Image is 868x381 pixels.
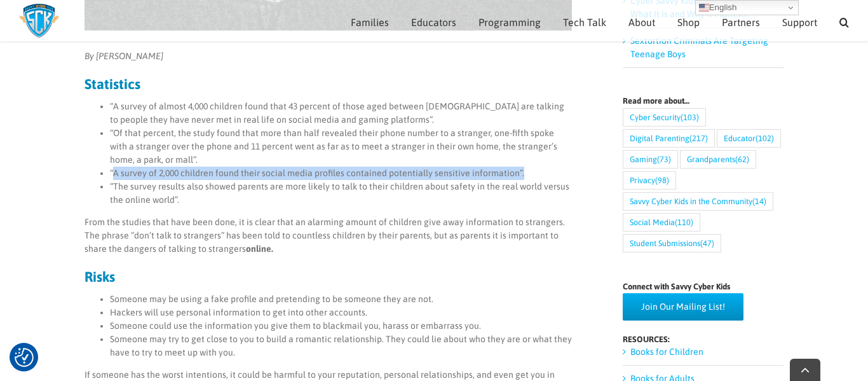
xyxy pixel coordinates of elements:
[623,282,783,291] h4: Connect with Savvy Cyber Kids
[623,97,783,105] h4: Read more about…
[677,17,700,27] span: Shop
[655,172,669,189] span: (98)
[85,268,115,285] strong: Risks
[563,17,606,27] span: Tech Talk
[782,17,817,27] span: Support
[630,347,703,357] a: Books for Children
[110,127,572,167] li: “Of that percent, the study found that more than half revealed their phone number to a stranger, ...
[623,234,721,253] a: Student Submissions (47 items)
[110,180,572,207] li: “The survey results also showed parents are more likely to talk to their children about safety in...
[110,333,572,359] li: Someone may try to get close to you to build a romantic relationship. They could lie about who th...
[675,214,693,231] span: (110)
[246,244,273,254] strong: online.
[623,213,700,232] a: Social Media (110 items)
[628,17,655,27] span: About
[411,17,456,27] span: Educators
[681,109,699,126] span: (103)
[15,348,34,367] img: Revisit consent button
[623,108,706,127] a: Cyber Security (103 items)
[752,193,766,210] span: (14)
[478,17,541,27] span: Programming
[110,306,572,319] li: Hackers will use personal information to get into other accounts.
[85,76,140,92] strong: Statistics
[351,17,389,27] span: Families
[623,129,715,148] a: Digital Parenting (217 items)
[735,151,749,168] span: (62)
[700,235,714,252] span: (47)
[623,192,773,211] a: Savvy Cyber Kids in the Community (14 items)
[110,293,572,306] li: Someone may be using a fake profile and pretending to be someone they are not.
[630,36,768,59] a: Sextortion Criminals Are Targeting Teenage Boys
[623,171,676,190] a: Privacy (98 items)
[15,348,34,367] button: Consent Preferences
[689,130,708,147] span: (217)
[657,151,671,168] span: (73)
[85,51,163,61] em: By [PERSON_NAME]
[641,301,725,312] span: Join Our Mailing List!
[756,130,774,147] span: (102)
[19,3,59,38] img: Savvy Cyber Kids Logo
[85,216,572,256] p: From the studies that have been done, it is clear that an alarming amount of children give away i...
[623,150,678,169] a: Gaming (73 items)
[680,150,756,169] a: Grandparents (62 items)
[717,129,781,148] a: Educator (102 items)
[110,319,572,333] li: Someone could use the information you give them to blackmail you, harass or embarrass you.
[110,100,572,127] li: “A survey of almost 4,000 children found that 43 percent of those aged between [DEMOGRAPHIC_DATA]...
[699,3,709,13] img: en
[110,167,572,180] li: “A survey of 2,000 children found their social media profiles contained potentially sensitive inf...
[722,17,760,27] span: Partners
[623,293,743,321] a: Join Our Mailing List!
[623,335,783,343] h4: RESOURCES:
